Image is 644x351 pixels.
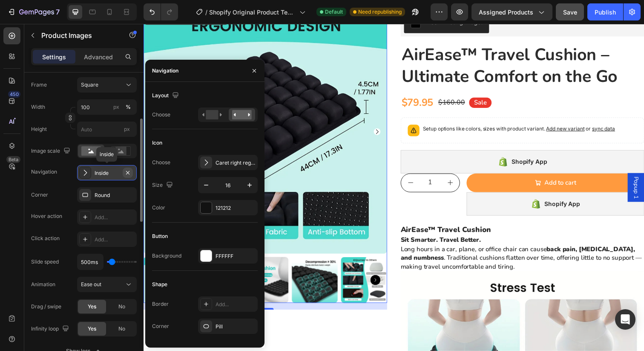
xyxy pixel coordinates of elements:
iframe: To enrich screen reader interactions, please activate Accessibility in Grammarly extension settings [144,24,644,351]
p: Setup options like colors, sizes with product variant. [285,103,481,111]
label: Frame [31,81,47,89]
div: Choose [152,111,170,119]
button: Carousel Back Arrow [7,107,14,113]
button: Ease out [77,277,137,292]
button: Carousel Next Arrow [235,107,242,113]
div: Hover action [31,212,62,220]
button: Square [77,77,137,93]
p: Settings [42,52,66,61]
label: Width [31,103,45,111]
span: Yes [88,325,96,333]
button: 7 [3,3,63,20]
div: Icon [152,139,162,147]
button: Carousel Next Arrow [232,256,242,267]
span: No [118,303,125,310]
div: $160.00 [300,75,329,85]
span: No [118,325,125,333]
span: Default [325,8,343,16]
strong: Sit Smarter. Travel Better. [262,216,344,225]
div: Add... [95,236,135,244]
input: px [77,122,137,137]
button: Save [556,3,584,20]
p: Long hours in a car, plane, or office chair can cause . Traditional cushions flatten over time, o... [262,226,509,252]
div: Undo/Redo [144,3,178,20]
div: Corner [152,322,169,330]
div: Size [152,180,175,191]
p: Sale [337,76,350,85]
button: Carousel Back Arrow [7,256,17,267]
span: or [450,104,481,110]
div: Add to cart [409,158,442,167]
p: Product Images [41,30,114,41]
label: Height [31,125,47,133]
div: Border [152,300,169,308]
div: Button [152,232,168,240]
span: Add new variant [411,104,450,110]
div: Pill [216,323,256,331]
div: 450 [8,91,20,98]
div: Add... [216,301,256,308]
div: FFFFFF [216,252,256,260]
div: Shopify App [409,179,446,189]
div: Background [152,252,181,260]
button: increment [303,153,322,171]
span: px [124,126,130,132]
div: % [126,103,131,111]
span: Save [563,9,577,16]
input: px% [77,99,137,115]
button: px [123,102,133,112]
span: / [205,8,207,17]
div: Slide speed [31,258,59,266]
div: Beta [6,156,20,163]
span: sync data [458,104,481,110]
button: % [111,102,121,112]
div: px [113,103,119,111]
div: Add... [95,214,135,221]
div: $79.95 [262,73,296,89]
div: Shopify App [376,136,412,146]
div: Layout [152,90,181,102]
div: 121212 [216,204,256,212]
span: Need republishing [358,8,402,16]
div: Navigation [31,168,57,176]
div: Publish [595,8,616,17]
div: Color [152,204,165,212]
span: Popup 1 [498,156,507,178]
div: Shape [152,281,167,288]
input: quantity [282,153,303,171]
div: Round [95,191,135,199]
strong: AirEase™ Travel Cushion [262,205,355,215]
strong: back pain, [MEDICAL_DATA], and numbness [262,226,502,243]
button: Assigned Products [471,3,552,20]
input: Auto [78,254,103,270]
div: Inside [95,169,119,177]
span: Yes [88,303,96,310]
div: Corner [31,191,48,199]
div: Choose [152,159,170,166]
span: Assigned Products [479,8,533,17]
span: Square [81,81,98,89]
h2: AirEase™ Travel Cushion – Ultimate Comfort on the Go [262,20,511,66]
div: Image scale [31,145,72,157]
button: decrement [263,153,282,171]
div: Animation [31,281,55,288]
span: Ease out [81,281,101,287]
p: 7 [56,7,60,17]
div: Click action [31,235,60,242]
div: Drag / swipe [31,303,61,310]
div: Infinity loop [31,323,71,335]
button: Add to cart [330,153,511,172]
div: Open Intercom Messenger [615,309,635,330]
p: Advanced [84,52,113,61]
div: Navigation [152,67,178,75]
span: Shopify Original Product Template [209,8,296,17]
div: Caret right regular [216,159,256,167]
button: Publish [587,3,623,20]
